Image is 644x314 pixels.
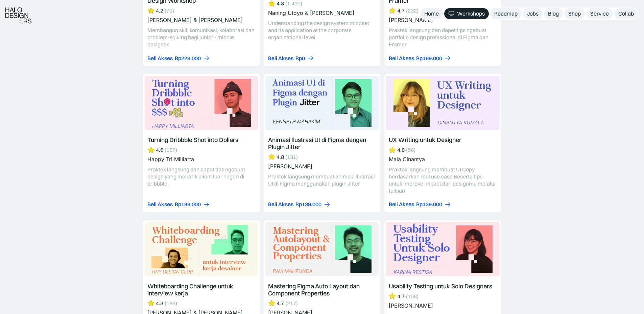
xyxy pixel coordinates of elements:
[268,201,293,208] div: Beli Akses
[586,8,613,19] a: Service
[544,8,563,19] a: Blog
[523,8,543,19] a: Jobs
[494,10,518,17] div: Roadmap
[527,10,539,17] div: Jobs
[295,201,321,208] div: Rp139.000
[175,55,201,62] div: Rp229.000
[389,201,451,208] a: Beli AksesRp139.000
[416,55,442,62] div: Rp169.000
[416,201,442,208] div: Rp139.000
[295,55,305,62] div: Rp0
[389,201,414,208] div: Beli Akses
[268,55,293,62] div: Beli Akses
[147,201,210,208] a: Beli AksesRp199.000
[590,10,609,17] div: Service
[147,55,210,62] a: Beli AksesRp229.000
[457,10,485,17] div: Workshops
[389,55,451,62] a: Beli AksesRp169.000
[268,55,314,62] a: Beli AksesRp0
[175,201,201,208] div: Rp199.000
[389,55,414,62] div: Beli Akses
[564,8,585,19] a: Shop
[147,201,173,208] div: Beli Akses
[490,8,522,19] a: Roadmap
[548,10,559,17] div: Blog
[147,55,173,62] div: Beli Akses
[568,10,581,17] div: Shop
[420,8,443,19] a: Home
[424,10,439,17] div: Home
[268,201,331,208] a: Beli AksesRp139.000
[444,8,489,19] a: Workshops
[614,8,638,19] a: Collab
[618,10,634,17] div: Collab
